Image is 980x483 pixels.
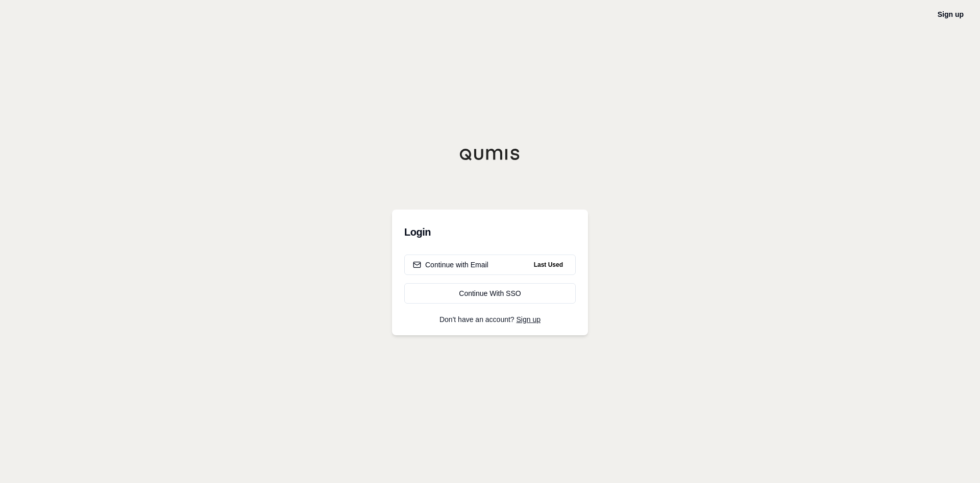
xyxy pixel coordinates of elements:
[938,10,964,18] a: Sign up
[404,222,576,242] h3: Login
[530,259,567,271] span: Last Used
[404,283,576,304] a: Continue With SSO
[413,288,567,298] div: Continue With SSO
[517,315,541,324] a: Sign up
[404,255,576,275] button: Continue with EmailLast Used
[404,316,576,323] p: Don't have an account?
[459,148,521,160] img: Qumis
[413,260,488,270] div: Continue with Email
